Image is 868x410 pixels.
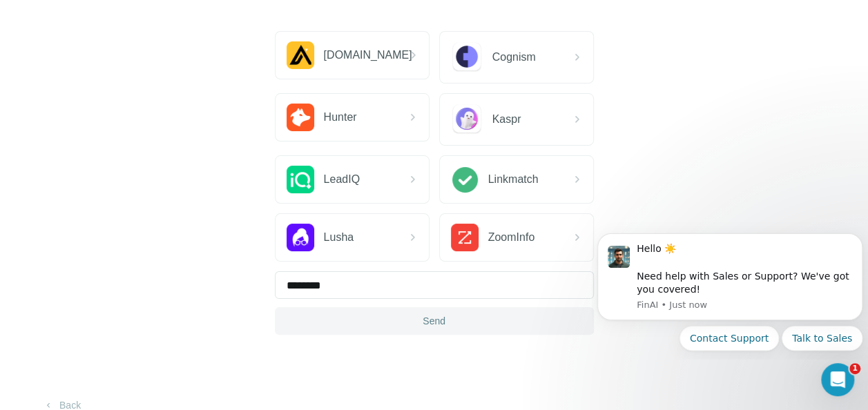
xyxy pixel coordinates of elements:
iframe: Intercom live chat [821,363,854,396]
span: LeadIQ [324,171,360,188]
iframe: Intercom notifications message [592,222,868,359]
span: ZoomInfo [488,229,535,246]
button: Send [275,307,594,335]
img: Cognism Logo [451,41,483,73]
img: Lusha Logo [287,224,314,251]
span: Send [423,314,445,328]
span: Kaspr [492,111,521,128]
img: Hunter.io Logo [287,104,314,131]
span: Hunter [324,109,357,126]
img: Apollo.io Logo [287,41,314,69]
img: ZoomInfo Logo [451,224,479,251]
img: Kaspr Logo [451,104,483,135]
span: Linkmatch [488,171,539,188]
span: Lusha [324,229,354,246]
span: Cognism [492,49,536,66]
img: Linkmatch Logo [451,166,479,193]
span: 1 [849,363,860,374]
span: [DOMAIN_NAME] [324,47,412,64]
img: LeadIQ Logo [287,166,314,193]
